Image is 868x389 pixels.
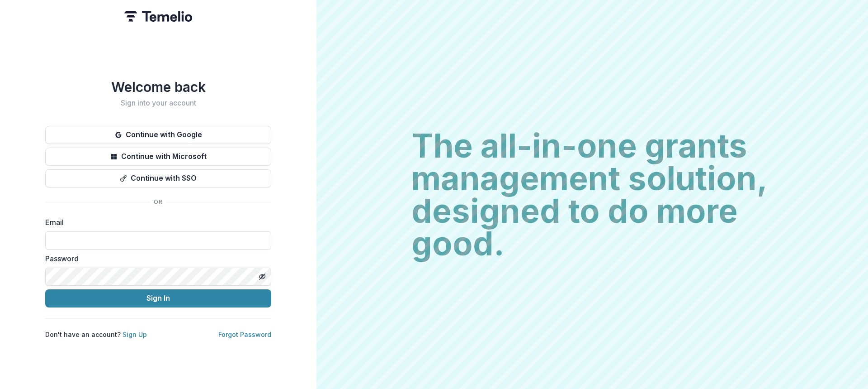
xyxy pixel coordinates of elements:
[45,289,271,307] button: Sign In
[124,11,192,22] img: Temelio
[255,269,269,284] button: Toggle password visibility
[123,331,147,338] a: Sign Up
[45,79,271,95] h1: Welcome back
[45,169,271,187] button: Continue with SSO
[45,330,147,339] p: Don't have an account?
[45,253,266,264] label: Password
[45,217,266,228] label: Email
[45,148,271,166] button: Continue with Microsoft
[45,126,271,144] button: Continue with Google
[45,99,271,107] h2: Sign into your account
[218,331,271,338] a: Forgot Password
